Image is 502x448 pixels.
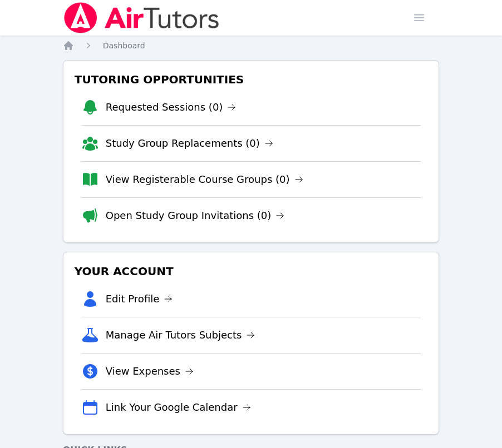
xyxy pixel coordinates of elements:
[63,2,220,33] img: Air Tutors
[72,261,430,281] h3: Your Account
[106,327,255,343] a: Manage Air Tutors Subjects
[72,69,430,89] h3: Tutoring Opportunities
[106,99,237,115] a: Requested Sessions (0)
[106,172,303,187] a: View Registerable Course Groups (0)
[103,40,145,51] a: Dashboard
[63,40,440,51] nav: Breadcrumb
[103,41,145,50] span: Dashboard
[106,291,173,307] a: Edit Profile
[106,208,285,223] a: Open Study Group Invitations (0)
[106,136,273,151] a: Study Group Replacements (0)
[106,364,194,379] a: View Expenses
[106,400,251,415] a: Link Your Google Calendar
